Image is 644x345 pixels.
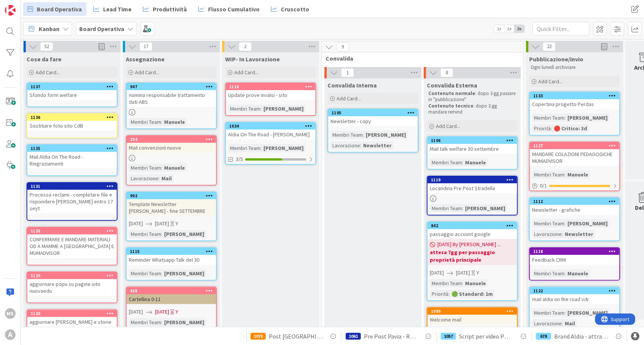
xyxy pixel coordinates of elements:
div: 428 [127,287,216,294]
div: Manuele [566,170,590,179]
div: 1105 [328,109,418,116]
div: 947nomina responsabile trattamento dati ABS [127,83,216,107]
div: 1112 [530,198,619,205]
span: Kanban [39,24,60,33]
a: 1137Sfondo form welfare [27,83,118,107]
div: 1137Sfondo form welfare [27,83,117,100]
a: 1034Aldia On The Road - [PERSON_NAME]Membri Team:[PERSON_NAME]3/5 [225,122,316,165]
span: : [161,118,162,126]
span: Script per video PROMO CE [459,332,513,341]
div: 1135 [27,145,117,152]
div: [PERSON_NAME] [566,114,610,122]
div: 1133 [533,93,619,98]
div: 1115Reminder Whatsapp Talk del 30 [127,248,216,265]
span: : [158,174,160,183]
div: 1128 [31,228,117,234]
span: : [462,204,463,212]
span: 3/5 [236,155,243,163]
a: 204Mail convenzioni nuoveMembri Team:ManueleLavorazione:Mail [126,135,217,186]
div: Membri Team [430,279,462,287]
div: 1133 [530,92,619,99]
div: Membri Team [430,158,462,167]
div: nomina responsabile trattamento dati ABS [127,90,216,107]
div: 1133Copertina progetto Perdas [530,92,619,109]
p: : dopo 3 gg mandare remind [428,103,516,116]
span: : [260,144,262,152]
div: 1130 [27,310,117,317]
span: : [363,131,364,139]
span: : [260,105,262,113]
a: 1105Newsletter - copyMembri Team:[PERSON_NAME]Lavorazione:Newsletter [327,109,418,153]
div: 1129 [31,273,117,278]
a: Board Operativa [23,2,86,16]
a: 1119Locandina Pre Post StradellaMembri Team:[PERSON_NAME] [427,176,518,215]
input: Quick Filter... [533,22,589,36]
div: 1135 [31,146,117,151]
div: 842passaggio account google [428,222,517,239]
span: Add Card... [234,69,259,76]
div: 1089 [428,308,517,315]
div: 1131 [31,184,117,189]
div: 1034 [229,123,315,129]
div: 1118Feedback CRM [530,248,619,265]
div: 1131Processo reclami - completare file e rispondere [PERSON_NAME] entro 17 seyt [27,183,117,213]
div: Mail convenzioni nuove [127,143,216,153]
div: 1034 [226,123,315,130]
div: 1115 [130,249,216,254]
div: 1136Sostituire foto sito CdB [27,114,117,131]
div: 1127MANDARE COLAZIONI PEDAGOGICHE MUMADVISOR [530,142,619,166]
div: 0/1 [530,181,619,190]
a: 1136Sostituire foto sito CdB [27,113,118,138]
div: 1137 [27,83,117,90]
span: : [564,170,566,179]
div: 428 [130,288,216,293]
div: Membri Team [532,219,564,228]
span: Brand Aldia - attrattività [554,332,608,341]
div: [PERSON_NAME] [566,219,610,228]
div: [PERSON_NAME] [262,105,306,113]
a: 947nomina responsabile trattamento dati ABSMembri Team:Manuele [126,83,217,129]
div: Manuele [566,269,590,278]
a: 992Template Newsletter [PERSON_NAME] - fine SETTEMBRE[DATE][DATE]YMembri Team:[PERSON_NAME] [126,192,217,241]
a: 1128CONFERMARE E MANDARE MATERIALI OD A MAMME A [GEOGRAPHIC_DATA] E MUMADVISOR [27,227,118,265]
div: 1034Aldia On The Road - [PERSON_NAME] [226,123,315,139]
div: Processo reclami - completare file e rispondere [PERSON_NAME] entro 17 seyt [27,190,117,213]
div: Membri Team [228,144,260,152]
div: 204 [127,136,216,143]
div: 🔴 Critico: 3d [552,124,589,133]
div: Template Newsletter [PERSON_NAME] - fine SETTEMBRE [127,199,216,216]
span: [DATE] [129,308,143,316]
div: Membri Team [228,105,260,113]
div: Manuele [162,164,187,172]
span: : [448,290,450,298]
div: 1128CONFERMARE E MANDARE MATERIALI OD A MAMME A [GEOGRAPHIC_DATA] E MUMADVISOR [27,228,117,258]
div: 1136 [27,114,117,121]
div: 1089 [431,309,517,314]
div: 204 [130,137,216,142]
div: 1116 [226,83,315,90]
div: 1136 [31,115,117,120]
a: 1118Feedback CRMMembri Team:Manuele [529,247,620,281]
span: : [462,279,463,287]
span: 3x [514,25,525,33]
strong: Contenuto normale [428,90,475,97]
span: 0 / 1 [540,182,547,190]
div: 1137 [31,84,117,89]
div: 1118 [530,248,619,255]
div: Membri Team [331,131,363,139]
span: Lead Time [103,5,132,14]
span: Support [16,1,34,10]
div: [PERSON_NAME] [162,318,206,326]
div: Mail [160,174,174,183]
span: Pre Post Pavia - Re Artù! FINE AGOSTO [364,332,418,341]
div: 947 [130,84,216,89]
div: 1106 [431,138,517,143]
div: aggiornare popu su pagine sito nuovaedu [27,279,117,296]
div: Cartellina 0-11 [127,294,216,304]
span: Convalida Esterna [427,81,477,89]
div: Membri Team [430,204,462,212]
div: A [5,329,16,340]
span: : [161,230,162,238]
span: 8 [440,68,453,77]
div: Mail talk welfare 30 settembre [428,144,517,154]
